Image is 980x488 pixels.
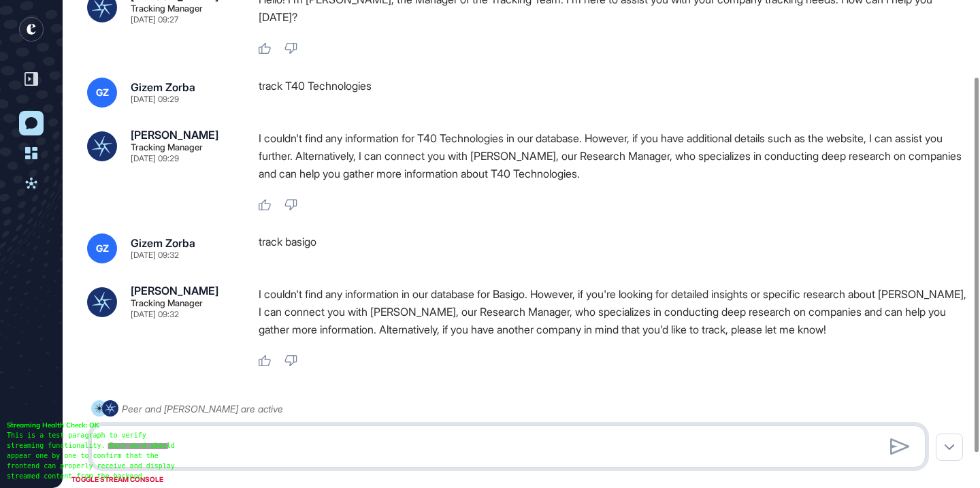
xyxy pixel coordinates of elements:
[19,17,44,42] div: entrapeer-logo
[131,143,203,152] div: Tracking Manager
[122,400,283,417] div: Peer and [PERSON_NAME] are active
[131,129,218,140] div: [PERSON_NAME]
[131,299,203,308] div: Tracking Manager
[131,95,179,103] div: [DATE] 09:29
[131,82,195,93] div: Gizem Zorba
[68,471,167,488] div: TOGGLE STREAM CONSOLE
[131,238,195,248] div: Gizem Zorba
[259,129,966,182] p: I couldn't find any information for T40 Technologies in our database. However, if you have additi...
[96,87,109,98] span: GZ
[131,285,218,296] div: [PERSON_NAME]
[259,78,966,108] div: track T40 Technologies
[96,243,109,254] span: GZ
[259,285,966,338] p: I couldn't find any information in our database for Basigo. However, if you're looking for detail...
[131,154,179,163] div: [DATE] 09:29
[131,4,203,13] div: Tracking Manager
[259,233,966,263] div: track basigo
[131,16,178,24] div: [DATE] 09:27
[131,251,179,259] div: [DATE] 09:32
[131,310,179,319] div: [DATE] 09:32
